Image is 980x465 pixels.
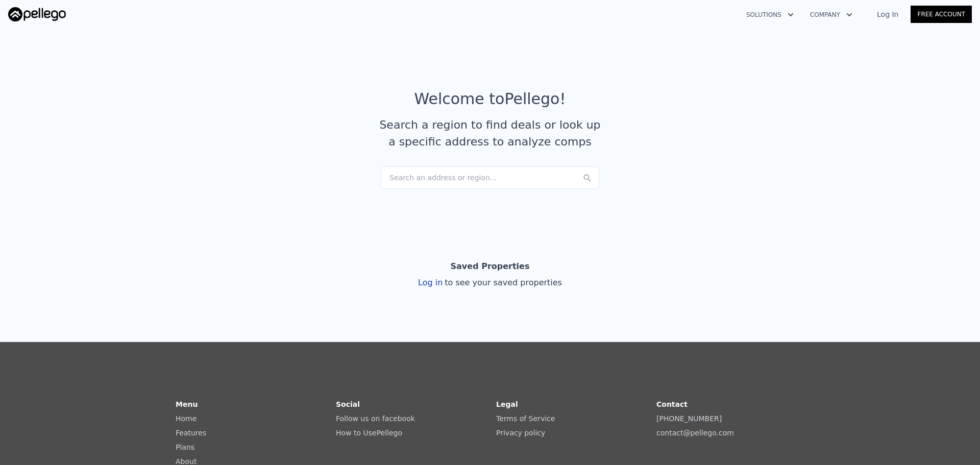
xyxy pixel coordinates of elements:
strong: Menu [176,400,198,408]
button: Company [802,6,861,24]
a: Log In [865,9,911,19]
div: Saved Properties [451,256,530,277]
a: contact@pellego.com [656,429,734,437]
a: Terms of Service [496,414,555,423]
a: Free Account [911,6,972,23]
button: Solutions [738,6,802,24]
a: Home [176,414,197,423]
a: How to UsePellego [336,429,402,437]
div: Welcome to Pellego ! [414,90,566,108]
a: Features [176,429,206,437]
strong: Contact [656,400,688,408]
a: Plans [176,443,194,451]
strong: Social [336,400,360,408]
img: Pellego [8,7,66,21]
a: [PHONE_NUMBER] [656,414,722,423]
div: Search an address or region... [381,166,599,189]
strong: Legal [496,400,518,408]
span: to see your saved properties [443,278,562,287]
a: Privacy policy [496,429,545,437]
div: Log in [418,277,562,289]
a: Follow us on facebook [336,414,415,423]
div: Search a region to find deals or look up a specific address to analyze comps [376,116,604,150]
